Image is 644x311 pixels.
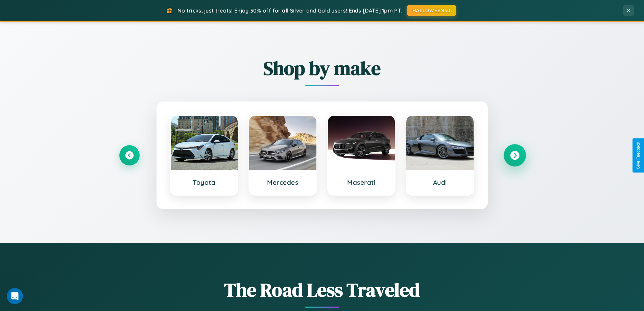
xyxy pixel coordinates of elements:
h2: Shop by make [119,55,525,81]
h3: Maserati [335,178,388,186]
h3: Audi [413,178,467,186]
h3: Toyota [177,178,231,186]
button: HALLOWEEN30 [407,5,456,16]
h3: Mercedes [256,178,310,186]
div: Give Feedback [636,142,641,169]
iframe: Intercom live chat [7,288,23,304]
span: No tricks, just treats! Enjoy 30% off for all Silver and Gold users! Ends [DATE] 1pm PT. [177,7,402,14]
h1: The Road Less Traveled [119,277,525,303]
